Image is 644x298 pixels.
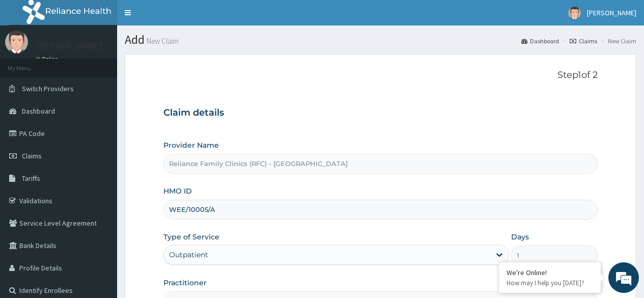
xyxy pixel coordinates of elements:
label: Days [511,232,529,242]
p: [PERSON_NAME] [36,41,102,50]
span: Switch Providers [22,84,74,93]
label: Type of Service [163,232,219,242]
h3: Claim details [163,107,598,119]
p: Step 1 of 2 [163,70,598,81]
label: Practitioner [163,278,207,288]
li: New Claim [598,37,636,45]
label: Provider Name [163,140,219,150]
img: User Image [5,31,28,53]
p: How may I help you today? [507,279,593,287]
input: Enter HMO ID [163,200,598,220]
span: Dashboard [22,106,55,116]
a: Dashboard [521,37,559,45]
span: Claims [22,151,42,160]
img: User Image [568,7,581,19]
h1: Add [125,33,636,46]
span: Tariffs [22,174,40,183]
small: New Claim [145,37,179,45]
div: We're Online! [507,268,593,277]
a: Claims [570,37,597,45]
div: Outpatient [169,250,208,260]
span: [PERSON_NAME] [587,8,636,17]
label: HMO ID [163,186,192,196]
a: Online [36,56,60,63]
